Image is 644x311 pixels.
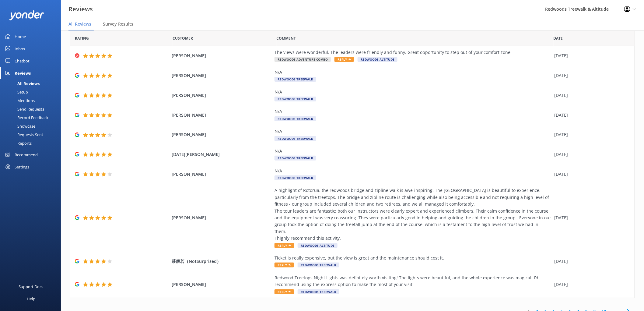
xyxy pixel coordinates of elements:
[298,289,339,294] span: Redwoods Treewalk
[275,289,294,294] span: Reply
[275,97,316,101] span: Redwoods Treewalk
[4,79,40,88] div: All Reviews
[275,49,551,56] div: The views were wonderful. The leaders were friendly and funny. Great opportunity to step out of y...
[275,156,316,161] span: Redwoods Treewalk
[172,171,271,178] span: [PERSON_NAME]
[275,168,551,174] div: N/A
[554,35,563,41] span: Date
[68,21,91,27] span: All Reviews
[4,88,28,96] div: Setup
[275,69,551,76] div: N/A
[172,131,271,138] span: [PERSON_NAME]
[172,72,271,79] span: [PERSON_NAME]
[555,131,627,138] div: [DATE]
[298,263,339,267] span: Redwoods Treewalk
[173,35,193,41] span: Date
[19,281,44,293] div: Support Docs
[4,122,61,130] a: Showcase
[4,113,48,122] div: Record Feedback
[15,30,26,43] div: Home
[27,293,35,305] div: Help
[298,243,338,248] span: Redwoods Altitude
[4,130,61,139] a: Requests Sent
[555,112,627,118] div: [DATE]
[4,122,35,130] div: Showcase
[172,281,271,288] span: [PERSON_NAME]
[275,187,551,242] div: A highlight of Rotorua, the redwoods bridge and zipline walk is awe-inspiring. The [GEOGRAPHIC_DA...
[15,55,30,67] div: Chatbot
[555,52,627,59] div: [DATE]
[358,57,397,62] span: Redwoods Altitude
[275,77,316,82] span: Redwoods Treewalk
[172,112,271,118] span: [PERSON_NAME]
[68,4,93,14] h3: Reviews
[275,263,294,267] span: Reply
[172,214,271,221] span: [PERSON_NAME]
[15,43,25,55] div: Inbox
[275,243,294,248] span: Reply
[555,72,627,79] div: [DATE]
[172,151,271,158] span: [DATE][PERSON_NAME]
[4,96,61,105] a: Mentions
[275,108,551,115] div: N/A
[172,92,271,99] span: [PERSON_NAME]
[15,67,31,79] div: Reviews
[172,52,271,59] span: [PERSON_NAME]
[555,214,627,221] div: [DATE]
[555,151,627,158] div: [DATE]
[4,105,61,113] a: Send Requests
[334,57,354,62] span: Reply
[275,89,551,95] div: N/A
[275,128,551,135] div: N/A
[15,161,29,173] div: Settings
[172,258,271,265] span: 莊般若（NotSurprised）
[4,139,61,147] a: Reports
[555,92,627,99] div: [DATE]
[277,35,296,41] span: Question
[275,57,331,62] span: Redwoods Adventure Combo
[4,96,35,105] div: Mentions
[275,175,316,180] span: Redwoods Treewalk
[4,130,43,139] div: Requests Sent
[4,79,61,88] a: All Reviews
[555,281,627,288] div: [DATE]
[4,105,44,113] div: Send Requests
[4,113,61,122] a: Record Feedback
[15,149,38,161] div: Recommend
[275,116,316,121] span: Redwoods Treewalk
[275,136,316,141] span: Redwoods Treewalk
[75,35,89,41] span: Date
[103,21,133,27] span: Survey Results
[555,258,627,265] div: [DATE]
[555,171,627,178] div: [DATE]
[275,274,551,288] div: Redwood Treetops Night Lights was definitely worth visiting! The lights were beautiful, and the w...
[4,88,61,96] a: Setup
[4,139,32,147] div: Reports
[9,10,44,20] img: yonder-white-logo.png
[275,148,551,154] div: N/A
[275,255,551,261] div: Ticket is really expensive, but the view is great and the maintenance should cost it.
